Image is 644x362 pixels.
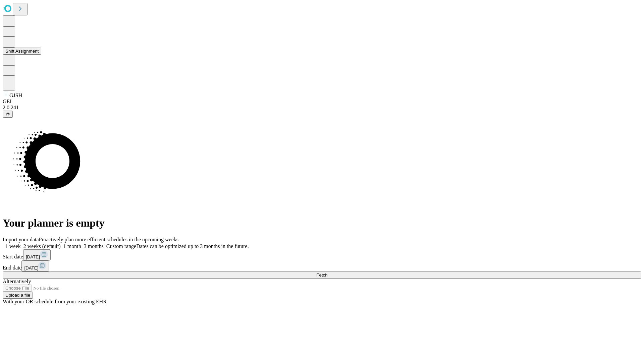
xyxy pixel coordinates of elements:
[39,237,180,242] span: Proactively plan more efficient schedules in the upcoming weeks.
[3,271,641,279] button: Fetch
[136,243,249,249] span: Dates can be optimized up to 3 months in the future.
[3,237,39,242] span: Import your data
[84,243,104,249] span: 3 months
[24,265,38,270] span: [DATE]
[3,105,641,111] div: 2.0.241
[5,243,21,249] span: 1 week
[63,243,81,249] span: 1 month
[316,273,327,278] span: Fetch
[5,112,10,117] span: @
[3,99,641,105] div: GEI
[23,249,51,260] button: [DATE]
[3,292,33,299] button: Upload a file
[23,243,61,249] span: 2 weeks (default)
[3,217,641,229] h1: Your planner is empty
[3,111,13,118] button: @
[21,260,49,271] button: [DATE]
[26,254,40,259] span: [DATE]
[3,279,31,284] span: Alternatively
[3,299,107,304] span: With your OR schedule from your existing EHR
[9,93,22,98] span: GJSH
[106,243,136,249] span: Custom range
[3,249,641,260] div: Start date
[3,260,641,271] div: End date
[3,48,41,55] button: Shift Assignment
